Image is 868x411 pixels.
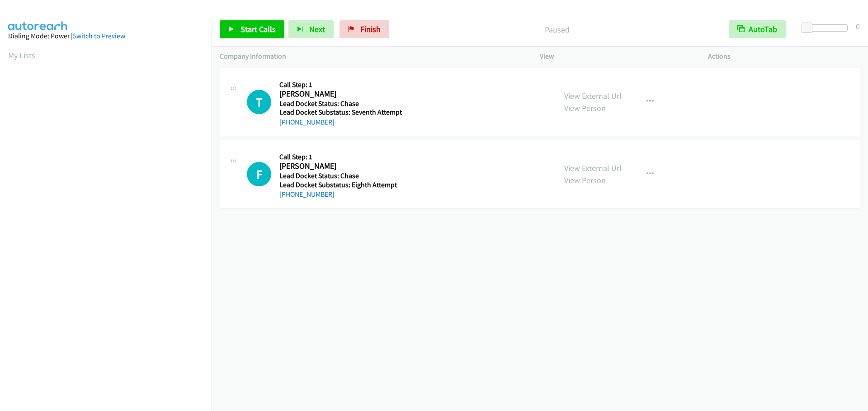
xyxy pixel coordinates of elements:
[856,20,860,32] div: 0
[708,51,860,62] p: Actions
[279,80,402,89] h5: Call Step: 1
[8,31,203,42] div: Dialing Mode: Power |
[8,50,35,60] a: My Lists
[279,152,400,162] h5: Call Step: 1
[279,118,335,126] a: [PHONE_NUMBER]
[340,20,389,38] a: Finish
[279,99,402,108] h5: Lead Docket Status: Chase
[73,32,125,40] a: Switch to Preview
[247,162,271,186] div: The call is yet to be attempted
[247,90,271,114] div: The call is yet to be attempted
[247,162,271,186] h1: F
[540,51,692,62] p: View
[220,20,284,38] a: Start Calls
[360,24,381,34] span: Finish
[401,23,712,36] p: Paused
[279,161,400,171] h2: [PERSON_NAME]
[729,20,786,38] button: AutoTab
[220,51,524,62] p: Company Information
[564,103,606,113] a: View Person
[279,108,402,117] h5: Lead Docket Substatus: Seventh Attempt
[309,24,325,34] span: Next
[564,91,622,101] a: View External Url
[241,24,276,34] span: Start Calls
[279,190,335,199] a: [PHONE_NUMBER]
[279,180,400,189] h5: Lead Docket Substatus: Eighth Attempt
[247,90,271,114] h1: T
[564,175,606,185] a: View Person
[279,171,400,180] h5: Lead Docket Status: Chase
[288,20,334,38] button: Next
[806,24,848,32] div: Delay between calls (in seconds)
[279,89,400,99] h2: [PERSON_NAME]
[564,163,622,173] a: View External Url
